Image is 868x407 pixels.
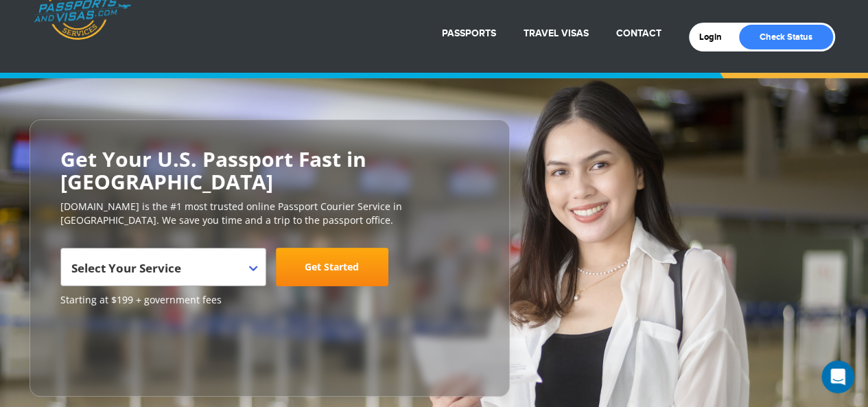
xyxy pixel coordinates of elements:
span: Select Your Service [60,248,266,286]
p: [DOMAIN_NAME] is the #1 most trusted online Passport Courier Service in [GEOGRAPHIC_DATA]. We sav... [60,200,479,227]
a: Get Started [276,248,388,286]
span: Select Your Service [71,260,181,276]
iframe: Intercom live chat [821,360,854,393]
a: Passports [442,27,496,39]
span: Starting at $199 + government fees [60,293,479,307]
a: Login [699,32,731,43]
a: Contact [616,27,661,39]
a: Check Status [739,25,833,49]
a: Travel Visas [524,27,589,39]
h2: Get Your U.S. Passport Fast in [GEOGRAPHIC_DATA] [60,148,479,193]
span: Select Your Service [71,253,252,292]
iframe: Customer reviews powered by Trustpilot [60,314,163,382]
